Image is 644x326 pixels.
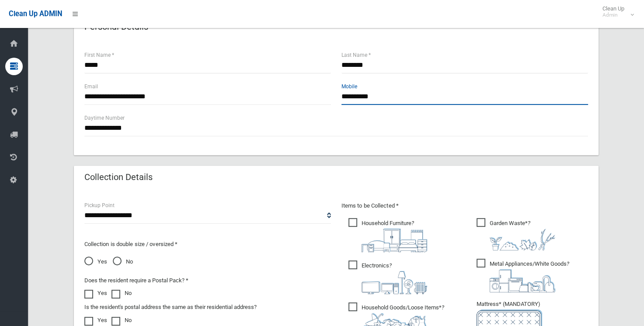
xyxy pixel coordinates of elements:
[362,262,427,294] i: ?
[362,271,427,294] img: 394712a680b73dbc3d2a6a3a7ffe5a07.png
[113,257,133,267] span: No
[84,302,257,312] label: Is the resident's postal address the same as their residential address?
[84,239,331,250] p: Collection is double size / oversized *
[348,260,427,294] span: Electronics
[477,259,569,292] span: Metal Appliances/White Goods
[84,288,107,298] label: Yes
[362,229,427,252] img: aa9efdbe659d29b613fca23ba79d85cb.png
[348,218,427,252] span: Household Furniture
[9,10,62,18] span: Clean Up ADMIN
[490,260,569,292] i: ?
[602,12,624,18] small: Admin
[598,5,633,18] span: Clean Up
[84,275,188,286] label: Does the resident require a Postal Pack? *
[341,201,588,211] p: Items to be Collected *
[477,218,555,250] span: Garden Waste*
[490,269,555,292] img: 36c1b0289cb1767239cdd3de9e694f19.png
[111,315,132,326] label: No
[362,220,427,252] i: ?
[111,288,132,298] label: No
[490,220,555,250] i: ?
[490,229,555,250] img: 4fd8a5c772b2c999c83690221e5242e0.png
[84,257,107,267] span: Yes
[84,315,107,326] label: Yes
[74,169,163,186] header: Collection Details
